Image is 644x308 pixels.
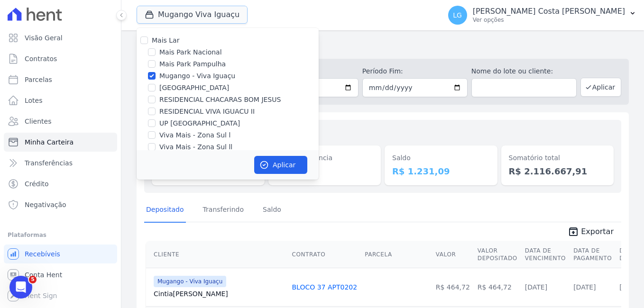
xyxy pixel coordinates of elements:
[276,153,374,163] dt: Em transferência
[4,195,117,214] a: Negativação
[473,7,625,16] p: [PERSON_NAME] Costa [PERSON_NAME]
[525,283,547,291] a: [DATE]
[159,142,232,152] label: Viva Mais - Zona Sul ll
[276,165,374,178] dd: R$ 0,00
[4,174,117,193] a: Crédito
[8,229,113,241] div: Plataformas
[4,112,117,131] a: Clientes
[292,283,357,291] a: BLOCO 37 APT0202
[471,66,577,76] label: Nome do lote ou cliente:
[25,249,60,259] span: Recebíveis
[159,71,235,81] label: Mugango - Viva Iguaçu
[432,241,474,268] th: Valor
[159,95,281,105] label: RESIDENCIAL CHACARAS BOM JESUS
[4,154,117,172] a: Transferências
[25,137,74,147] span: Minha Carteira
[509,165,607,178] dd: R$ 2.116.667,91
[146,241,288,268] th: Cliente
[154,276,226,287] span: Mugango - Viva Iguaçu
[254,156,307,174] button: Aplicar
[25,179,49,189] span: Crédito
[568,226,579,237] i: unarchive
[4,70,117,89] a: Parcelas
[25,200,66,209] span: Negativação
[473,16,625,24] p: Ver opções
[25,158,73,168] span: Transferências
[25,54,57,63] span: Contratos
[392,165,490,178] dd: R$ 1.231,09
[4,265,117,284] a: Conta Hent
[201,198,246,223] a: Transferindo
[159,47,222,57] label: Mais Park Nacional
[441,2,644,28] button: LG [PERSON_NAME] Costa [PERSON_NAME] Ver opções
[159,59,226,69] label: Mais Park Pampulha
[9,276,32,299] iframe: Intercom live chat
[4,91,117,110] a: Lotes
[25,75,52,84] span: Parcelas
[152,36,179,44] label: Mais Lar
[474,268,521,306] td: R$ 464,72
[159,130,230,140] label: Viva Mais - Zona Sul l
[509,153,607,163] dt: Somatório total
[137,38,629,55] h2: Minha Carteira
[392,153,490,163] dt: Saldo
[4,133,117,152] a: Minha Carteira
[159,118,240,128] label: UP [GEOGRAPHIC_DATA]
[453,12,462,18] span: LG
[581,226,614,237] span: Exportar
[4,245,117,263] a: Recebíveis
[159,107,255,117] label: RESIDENCIAL VIVA IGUACU II
[154,289,284,299] a: Cintia[PERSON_NAME]
[288,241,361,268] th: Contrato
[362,66,468,76] label: Período Fim:
[25,33,63,43] span: Visão Geral
[144,198,186,223] a: Depositado
[570,241,616,268] th: Data de Pagamento
[4,28,117,47] a: Visão Geral
[432,268,474,306] td: R$ 464,72
[560,226,621,239] a: unarchive Exportar
[25,117,51,126] span: Clientes
[261,198,283,223] a: Saldo
[4,49,117,68] a: Contratos
[137,6,248,24] button: Mugango Viva Iguaçu
[361,241,432,268] th: Parcela
[25,96,43,105] span: Lotes
[619,283,642,291] a: [DATE]
[159,83,229,93] label: [GEOGRAPHIC_DATA]
[521,241,570,268] th: Data de Vencimento
[25,270,62,280] span: Conta Hent
[474,241,521,268] th: Valor Depositado
[29,276,37,283] span: 5
[573,283,596,291] a: [DATE]
[580,78,621,97] button: Aplicar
